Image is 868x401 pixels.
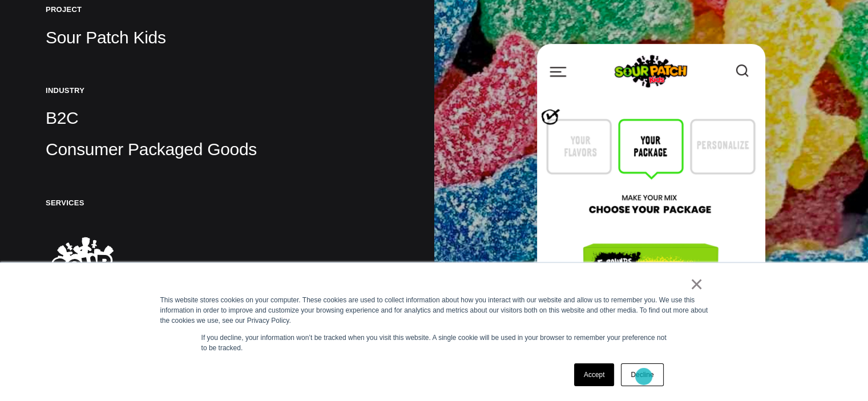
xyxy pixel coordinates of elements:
p: Consumer Packaged Goods [46,138,389,161]
h5: Services [46,198,389,208]
p: If you decline, your information won’t be tracked when you visit this website. A single cookie wi... [201,333,667,353]
p: B2C [46,107,389,129]
a: Accept [574,363,615,386]
p: Sour Patch Kids [46,26,389,49]
h5: Industry [46,86,389,95]
a: Decline [621,363,663,386]
h5: Project [46,5,389,14]
div: This website stores cookies on your computer. These cookies are used to collect information about... [160,295,708,326]
a: × [690,279,704,289]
